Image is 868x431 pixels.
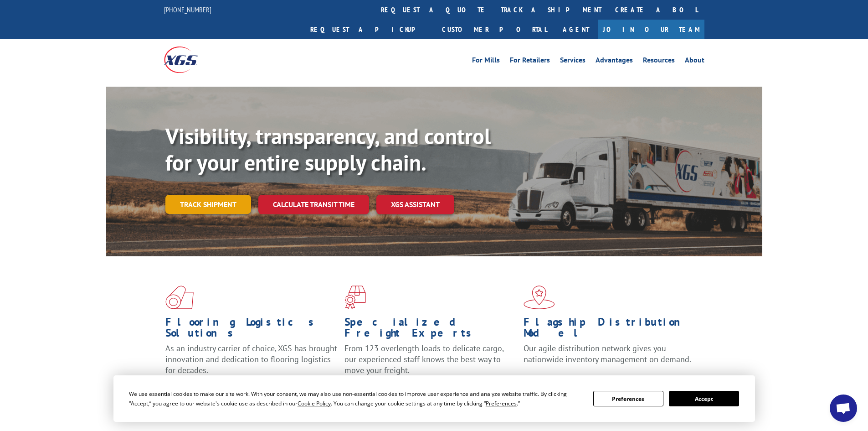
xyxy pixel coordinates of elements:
[643,57,675,67] a: Resources
[560,57,586,67] a: Services
[524,373,637,384] a: Learn More >
[510,57,550,67] a: For Retailers
[113,375,755,422] div: Cookie Consent Prompt
[669,391,739,406] button: Accept
[344,317,517,343] h1: Specialized Freight Experts
[685,57,704,67] a: About
[258,195,369,214] a: Calculate transit time
[344,286,366,309] img: xgs-icon-focused-on-flooring-red
[554,20,598,39] a: Agent
[165,343,337,375] span: As an industry carrier of choice, XGS has brought innovation and dedication to flooring logistics...
[129,389,582,408] div: We use essential cookies to make our site work. With your consent, we may also use non-essential ...
[164,5,211,14] a: [PHONE_NUMBER]
[524,317,696,343] h1: Flagship Distribution Model
[830,395,857,422] a: Open chat
[376,195,454,214] a: XGS ASSISTANT
[165,317,338,343] h1: Flooring Logistics Solutions
[524,343,691,364] span: Our agile distribution network gives you nationwide inventory management on demand.
[303,20,435,39] a: Request a pickup
[165,286,194,309] img: xgs-icon-total-supply-chain-intelligence-red
[344,343,517,384] p: From 123 overlength loads to delicate cargo, our experienced staff knows the best way to move you...
[165,122,491,177] b: Visibility, transparency, and control for your entire supply chain.
[298,400,331,407] span: Cookie Policy
[593,391,663,406] button: Preferences
[596,57,633,67] a: Advantages
[598,20,704,39] a: Join Our Team
[435,20,554,39] a: Customer Portal
[165,195,251,214] a: Track shipment
[524,286,555,309] img: xgs-icon-flagship-distribution-model-red
[486,400,517,407] span: Preferences
[472,57,500,67] a: For Mills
